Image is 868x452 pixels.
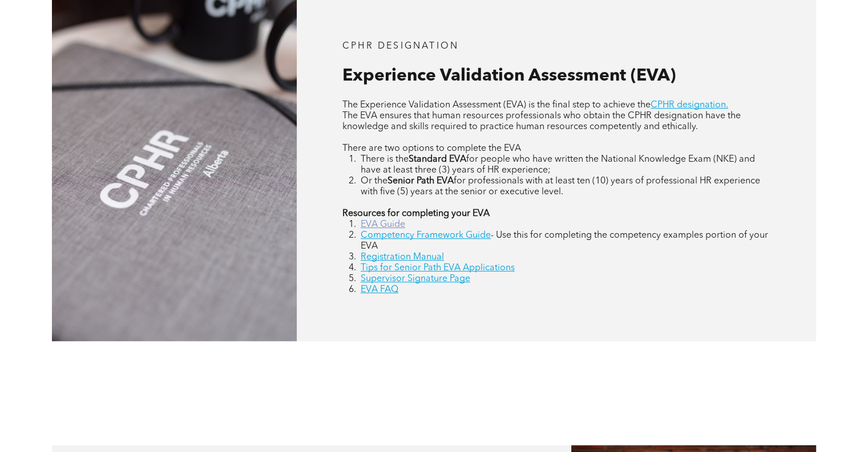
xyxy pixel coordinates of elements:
strong: Standard EVA [409,155,466,164]
a: Supervisor Signature Page [361,274,470,283]
span: The EVA ensures that human resources professionals who obtain the CPHR designation have the knowl... [342,111,741,131]
span: The Experience Validation Assessment (EVA) is the final step to achieve the [342,101,651,110]
span: for people who have written the National Knowledge Exam (NKE) and have at least three (3) years o... [361,155,755,175]
span: There are two options to complete the EVA [342,144,521,153]
span: There is the [361,155,409,164]
span: - Use this for completing the competency examples portion of your EVA [361,231,768,251]
a: EVA Guide [361,220,405,229]
a: Registration Manual [361,253,444,262]
a: CPHR designation. [651,101,728,110]
strong: Senior Path EVA [387,177,454,186]
a: Competency Framework Guide [361,231,491,240]
span: CPHR DESIGNATION [342,42,459,51]
span: for professionals with at least ten (10) years of professional HR experience with five (5) years ... [361,177,760,197]
strong: Resources for completing your EVA [342,209,490,218]
a: EVA FAQ [361,285,398,294]
span: Or the [361,177,387,186]
a: Tips for Senior Path EVA Applications [361,263,515,273]
span: Experience Validation Assessment (EVA) [342,67,676,85]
